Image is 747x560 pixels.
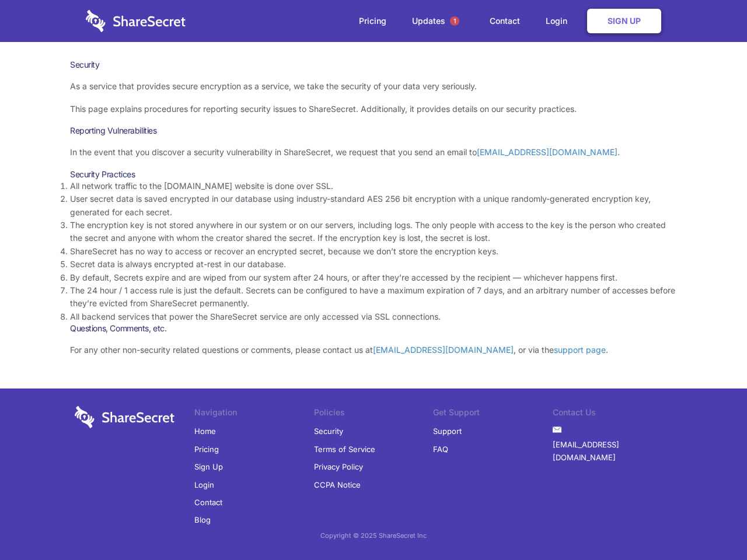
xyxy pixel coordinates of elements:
[70,323,677,334] h3: Questions, Comments, etc.
[314,440,375,458] a: Terms of Service
[70,125,677,136] h3: Reporting Vulnerabilities
[433,422,462,440] a: Support
[70,310,677,323] li: All backend services that power the ShareSecret service are only accessed via SSL connections.
[347,3,398,39] a: Pricing
[314,458,363,475] a: Privacy Policy
[433,440,448,458] a: FAQ
[70,271,677,284] li: By default, Secrets expire and are wiped from our system after 24 hours, or after they’re accesse...
[70,60,677,70] h1: Security
[70,80,677,93] p: As a service that provides secure encryption as a service, we take the security of your data very...
[75,406,174,428] img: logo-wordmark-white-trans-d4663122ce5f474addd5e946df7df03e33cb6a1c49d2221995e7729f52c070b2.svg
[194,494,222,511] a: Contact
[194,406,314,422] li: Navigation
[194,458,223,475] a: Sign Up
[70,103,677,116] p: This page explains procedures for reporting security issues to ShareSecret. Additionally, it prov...
[314,422,343,440] a: Security
[450,16,459,26] span: 1
[553,406,672,422] li: Contact Us
[314,406,434,422] li: Policies
[587,9,661,33] a: Sign Up
[534,3,585,39] a: Login
[70,258,677,271] li: Secret data is always encrypted at-rest in our database.
[70,192,677,219] li: User secret data is saved encrypted in our database using industry-standard AES 256 bit encryptio...
[373,345,514,355] a: [EMAIL_ADDRESS][DOMAIN_NAME]
[478,3,532,39] a: Contact
[70,284,677,310] li: The 24 hour / 1 access rule is just the default. Secrets can be configured to have a maximum expi...
[70,169,677,180] h3: Security Practices
[477,147,617,157] a: [EMAIL_ADDRESS][DOMAIN_NAME]
[433,406,553,422] li: Get Support
[70,344,677,356] p: For any other non-security related questions or comments, please contact us at , or via the .
[70,146,677,159] p: In the event that you discover a security vulnerability in ShareSecret, we request that you send ...
[86,10,186,32] img: logo-wordmark-white-trans-d4663122ce5f474addd5e946df7df03e33cb6a1c49d2221995e7729f52c070b2.svg
[70,245,677,258] li: ShareSecret has no way to access or recover an encrypted secret, because we don’t store the encry...
[554,345,606,355] a: support page
[553,436,672,467] a: [EMAIL_ADDRESS][DOMAIN_NAME]
[70,219,677,245] li: The encryption key is not stored anywhere in our system or on our servers, including logs. The on...
[314,476,361,494] a: CCPA Notice
[194,422,216,440] a: Home
[70,180,677,192] li: All network traffic to the [DOMAIN_NAME] website is done over SSL.
[194,476,214,494] a: Login
[194,440,219,458] a: Pricing
[194,511,211,528] a: Blog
